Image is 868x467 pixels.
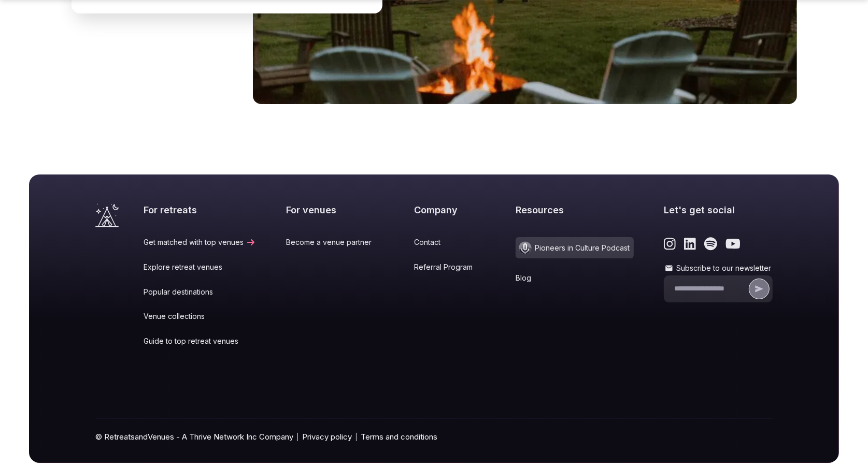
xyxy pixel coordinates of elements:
[144,237,256,247] a: Get matched with top venues
[664,237,676,251] a: Link to the retreats and venues Instagram page
[684,237,696,251] a: Link to the retreats and venues LinkedIn page
[415,203,486,216] h2: Company
[144,203,256,216] h2: For retreats
[144,336,256,346] a: Guide to top retreat venues
[415,237,486,247] a: Contact
[415,262,486,272] a: Referral Program
[664,263,773,273] label: Subscribe to our newsletter
[286,203,384,216] h2: For venues
[516,237,634,258] a: Pioneers in Culture Podcast
[302,431,352,442] a: Privacy policy
[144,287,256,297] a: Popular destinations
[144,311,256,322] a: Venue collections
[361,431,437,442] a: Terms and conditions
[516,273,634,283] a: Blog
[725,237,741,251] a: Link to the retreats and venues Youtube page
[95,419,773,463] div: © RetreatsandVenues - A Thrive Network Inc Company
[286,237,384,247] a: Become a venue partner
[664,203,773,216] h2: Let's get social
[704,237,717,251] a: Link to the retreats and venues Spotify page
[516,203,634,216] h2: Resources
[95,203,119,227] a: Visit the homepage
[144,262,256,272] a: Explore retreat venues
